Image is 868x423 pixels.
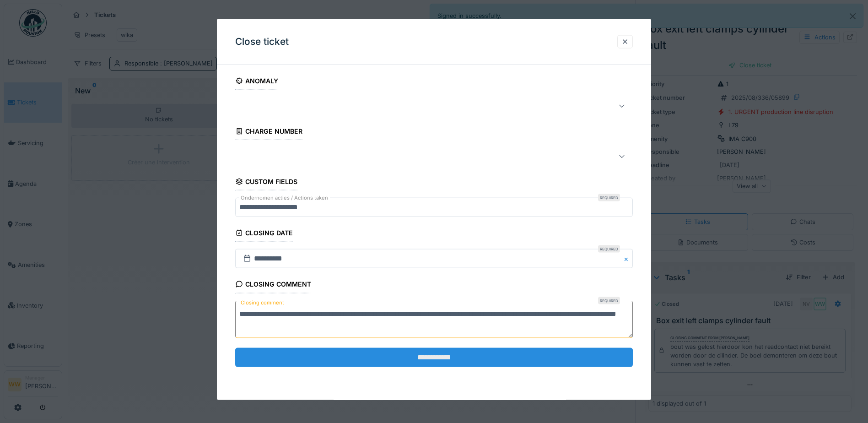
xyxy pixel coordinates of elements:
[239,297,286,308] label: Closing comment
[623,249,633,268] button: Close
[235,226,293,242] div: Closing date
[235,74,278,90] div: Anomaly
[235,36,289,48] h3: Close ticket
[235,277,311,293] div: Closing comment
[235,125,302,140] div: Charge number
[598,297,620,304] div: Required
[598,245,620,253] div: Required
[235,175,297,190] div: Custom fields
[598,194,620,201] div: Required
[239,194,330,202] label: Ondernomen acties / Actions taken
